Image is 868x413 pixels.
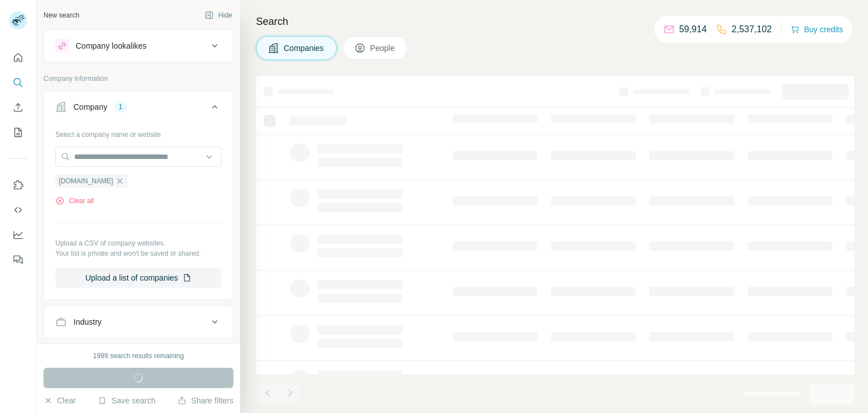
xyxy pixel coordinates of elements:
[284,42,325,54] span: Companies
[73,316,102,328] div: Industry
[9,97,27,118] button: Enrich CSV
[55,248,222,259] p: Your list is private and won't be saved or shared.
[177,395,233,406] button: Share filters
[73,101,107,113] div: Company
[732,23,772,36] p: 2,537,102
[44,32,233,59] button: Company lookalikes
[59,176,113,186] span: [DOMAIN_NAME]
[76,40,146,51] div: Company lookalikes
[9,200,27,220] button: Use Surfe API
[679,23,707,36] p: 59,914
[9,48,27,68] button: Quick start
[44,74,233,84] p: Company information
[55,125,222,140] div: Select a company name or website
[55,268,222,288] button: Upload a list of companies
[9,225,27,245] button: Dashboard
[44,395,76,406] button: Clear
[55,238,222,248] p: Upload a CSV of company websites.
[44,308,233,335] button: Industry
[197,7,240,24] button: Hide
[55,196,94,206] button: Clear all
[9,175,27,195] button: Use Surfe on LinkedIn
[98,395,155,406] button: Save search
[93,351,184,361] div: 1999 search results remaining
[791,21,843,37] button: Buy credits
[9,122,27,143] button: My lists
[44,93,233,125] button: Company1
[44,10,79,20] div: New search
[9,72,27,93] button: Search
[9,249,27,270] button: Feedback
[370,42,396,54] span: People
[114,102,127,112] div: 1
[256,14,854,29] h4: Search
